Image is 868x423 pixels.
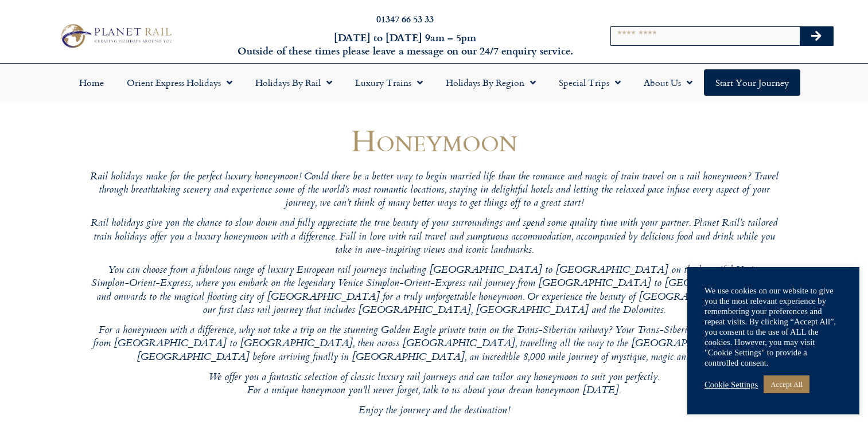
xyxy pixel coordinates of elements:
[90,264,779,318] p: You can choose from a fabulous range of luxury European rail journeys including [GEOGRAPHIC_DATA]...
[344,69,434,96] a: Luxury Trains
[376,12,434,25] a: 01347 66 53 33
[244,69,344,96] a: Holidays by Rail
[90,405,779,418] p: Enjoy the journey and the destination!
[115,69,244,96] a: Orient Express Holidays
[547,69,632,96] a: Special Trips
[632,69,704,96] a: About Us
[434,69,547,96] a: Holidays by Region
[234,31,575,58] h6: [DATE] to [DATE] 9am – 5pm Outside of these times please leave a message on our 24/7 enquiry serv...
[90,324,779,365] p: For a honeymoon with a difference, why not take a trip on the stunning Golden Eagle private train...
[764,375,809,393] a: Accept All
[704,69,800,96] a: Start your Journey
[56,21,175,50] img: Planet Rail Train Holidays Logo
[704,285,842,368] div: We use cookies on our website to give you the most relevant experience by remembering your prefer...
[90,123,779,157] h1: Honeymoon
[6,69,862,96] nav: Menu
[90,217,779,257] p: Rail holidays give you the chance to slow down and fully appreciate the true beauty of your surro...
[90,371,779,398] p: We offer you a fantastic selection of classic luxury rail journeys and can tailor any honeymoon t...
[704,379,758,390] a: Cookie Settings
[68,69,115,96] a: Home
[800,27,833,45] button: Search
[90,171,779,211] p: Rail holidays make for the perfect luxury honeymoon! Could there be a better way to begin married...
